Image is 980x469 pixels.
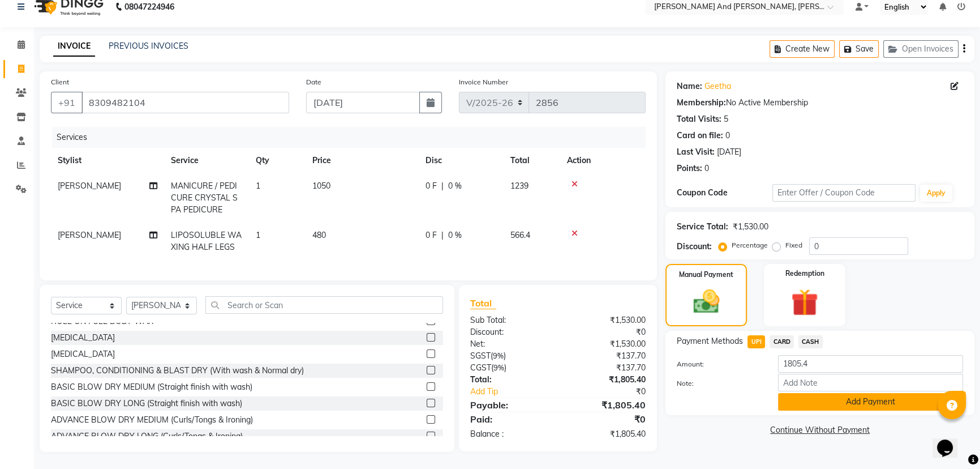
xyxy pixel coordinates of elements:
[677,80,702,92] div: Name:
[504,148,560,173] th: Total
[448,180,462,192] span: 0 %
[733,221,768,233] div: ₹1,530.00
[51,381,252,393] div: BASIC BLOW DRY MEDIUM (Straight finish with wash)
[558,326,654,338] div: ₹0
[558,362,654,374] div: ₹137.70
[462,338,558,350] div: Net:
[470,351,491,361] span: SGST
[462,350,558,362] div: ( )
[558,338,654,350] div: ₹1,530.00
[425,229,437,241] span: 0 F
[256,181,260,191] span: 1
[772,184,915,202] input: Enter Offer / Coupon Code
[51,348,115,360] div: [MEDICAL_DATA]
[677,97,963,109] div: No Active Membership
[462,398,558,412] div: Payable:
[493,351,504,360] span: 9%
[58,181,121,191] span: [PERSON_NAME]
[778,355,963,373] input: Amount
[920,185,952,202] button: Apply
[459,77,508,87] label: Invoice Number
[747,335,765,348] span: UPI
[785,268,824,279] label: Redemption
[798,335,823,348] span: CASH
[462,362,558,374] div: ( )
[558,412,654,426] div: ₹0
[677,335,743,347] span: Payment Methods
[677,221,728,233] div: Service Total:
[51,332,115,344] div: [MEDICAL_DATA]
[81,92,289,113] input: Search by Name/Mobile/Email/Code
[58,230,121,240] span: [PERSON_NAME]
[306,148,419,173] th: Price
[717,146,741,158] div: [DATE]
[306,77,321,87] label: Date
[677,130,723,142] div: Card on file:
[668,378,770,389] label: Note:
[249,148,306,173] th: Qty
[312,230,326,240] span: 480
[785,240,802,250] label: Fixed
[770,335,794,348] span: CARD
[462,326,558,338] div: Discount:
[448,229,462,241] span: 0 %
[668,424,972,436] a: Continue Without Payment
[462,314,558,326] div: Sub Total:
[770,40,835,58] button: Create New
[51,414,253,426] div: ADVANCE BLOW DRY MEDIUM (Curls/Tongs & Ironing)
[256,230,260,240] span: 1
[51,365,304,377] div: SHAMPOO, CONDITIONING & BLAST DRY (With wash & Normal dry)
[558,398,654,412] div: ₹1,805.40
[558,350,654,362] div: ₹137.70
[462,412,558,426] div: Paid:
[510,230,530,240] span: 566.4
[51,398,242,410] div: BASIC BLOW DRY LONG (Straight finish with wash)
[171,181,238,215] span: MANICURE / PEDICURE CRYSTAL SPA PEDICURE
[783,285,827,319] img: _gift.svg
[205,296,443,314] input: Search or Scan
[51,92,83,113] button: +91
[932,424,969,458] iframe: chat widget
[778,393,963,411] button: Add Payment
[679,270,733,280] label: Manual Payment
[558,374,654,386] div: ₹1,805.40
[704,163,709,174] div: 0
[778,374,963,391] input: Add Note
[677,146,715,158] div: Last Visit:
[883,40,958,58] button: Open Invoices
[677,163,702,174] div: Points:
[560,148,646,173] th: Action
[558,428,654,440] div: ₹1,805.40
[462,374,558,386] div: Total:
[441,180,444,192] span: |
[53,36,95,57] a: INVOICE
[462,386,574,398] a: Add Tip
[312,181,330,191] span: 1050
[419,148,504,173] th: Disc
[839,40,879,58] button: Save
[668,359,770,369] label: Amount:
[677,241,712,253] div: Discount:
[493,363,504,372] span: 9%
[732,240,768,250] label: Percentage
[558,314,654,326] div: ₹1,530.00
[510,181,528,191] span: 1239
[51,148,164,173] th: Stylist
[685,287,728,317] img: _cash.svg
[52,127,654,148] div: Services
[470,297,496,309] span: Total
[425,180,437,192] span: 0 F
[725,130,730,142] div: 0
[704,80,731,92] a: Geetha
[164,148,249,173] th: Service
[677,113,721,125] div: Total Visits:
[441,229,444,241] span: |
[470,363,491,373] span: CGST
[724,113,728,125] div: 5
[109,41,188,51] a: PREVIOUS INVOICES
[51,77,69,87] label: Client
[51,430,243,442] div: ADVANCE BLOW DRY LONG (Curls/Tongs & Ironing)
[677,187,772,199] div: Coupon Code
[462,428,558,440] div: Balance :
[677,97,726,109] div: Membership:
